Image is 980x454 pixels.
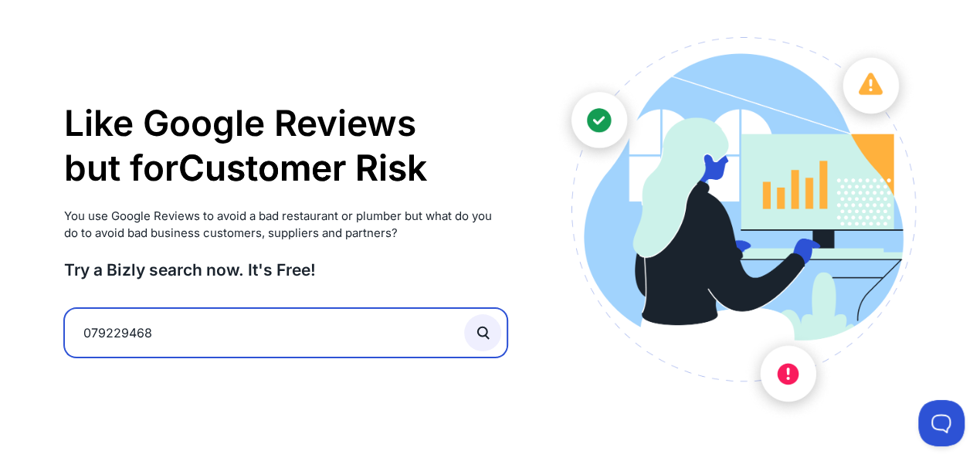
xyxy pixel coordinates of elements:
li: Supplier Risk [178,190,427,234]
p: You use Google Reviews to avoid a bad restaurant or plumber but what do you do to avoid bad busin... [64,208,508,242]
li: Customer Risk [178,146,427,191]
input: Search by Name, ABN or ACN [64,308,508,357]
iframe: Toggle Customer Support [918,400,965,446]
h3: Try a Bizly search now. It's Free! [64,259,508,280]
h1: Like Google Reviews but for [64,101,508,190]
